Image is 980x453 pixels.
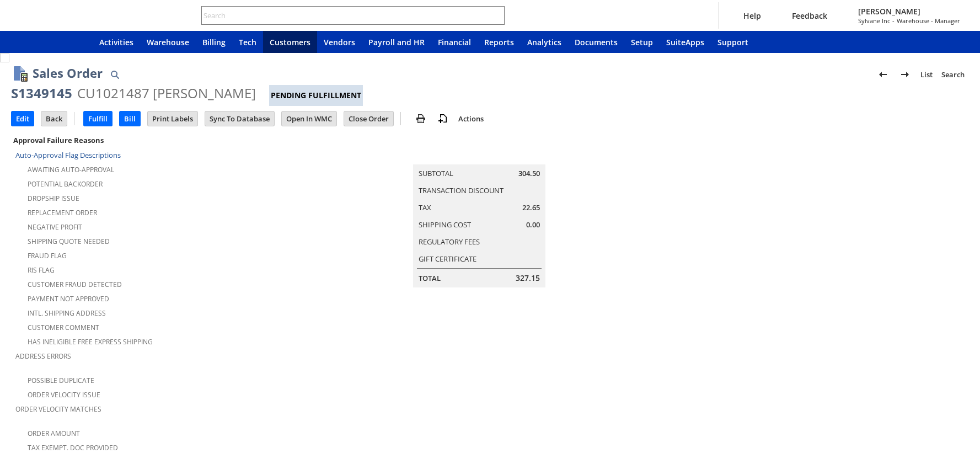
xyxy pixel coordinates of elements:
a: Shipping Quote Needed [28,237,110,246]
input: Fulfill [84,111,112,126]
div: CU1021487 [PERSON_NAME] [77,84,256,102]
a: Activities [93,31,140,53]
a: Tax [419,202,431,212]
a: Payment not approved [28,294,109,303]
a: Home [66,31,93,53]
a: Customer Comment [28,323,99,332]
h1: Sales Order [33,64,103,82]
a: Gift Certificate [419,254,476,264]
a: Auto-Approval Flag Descriptions [15,150,121,160]
input: Print Labels [148,111,197,126]
span: Financial [438,37,471,47]
a: Setup [624,31,660,53]
a: Financial [431,31,478,53]
span: Support [717,37,748,47]
a: Analytics [521,31,568,53]
a: Awaiting Auto-Approval [28,165,114,174]
span: Help [743,10,761,21]
a: Dropship Issue [28,194,79,203]
a: Negative Profit [28,222,82,232]
a: RIS flag [28,265,55,275]
a: Potential Backorder [28,179,103,189]
span: Feedback [792,10,827,21]
div: Approval Failure Reasons [11,133,326,147]
span: Billing [202,37,226,47]
a: Warehouse [140,31,196,53]
a: List [916,66,937,83]
span: Setup [631,37,653,47]
a: Transaction Discount [419,185,504,195]
svg: Shortcuts [46,35,60,49]
span: SuiteApps [666,37,704,47]
span: 0.00 [526,220,540,230]
a: Has Ineligible Free Express Shipping [28,337,153,347]
img: Next [898,68,912,81]
span: Documents [575,37,618,47]
span: - [892,17,895,25]
a: Total [419,273,441,283]
span: Analytics [527,37,561,47]
input: Back [41,111,67,126]
span: [PERSON_NAME] [858,6,960,17]
span: 304.50 [518,168,540,179]
a: Tax Exempt. Doc Provided [28,443,118,452]
a: Search [937,66,969,83]
span: Reports [484,37,514,47]
input: Close Order [344,111,393,126]
a: Support [711,31,755,53]
input: Open In WMC [282,111,336,126]
span: Sylvane Inc [858,17,890,25]
a: Intl. Shipping Address [28,308,106,318]
span: 327.15 [516,273,540,284]
a: Fraud Flag [28,251,67,260]
a: Subtotal [419,168,453,178]
a: SuiteApps [660,31,711,53]
svg: Home [73,35,86,49]
a: Tech [232,31,263,53]
caption: Summary [413,147,545,164]
a: Order Velocity Issue [28,390,100,399]
input: Bill [120,111,140,126]
a: Regulatory Fees [419,237,480,247]
a: Order Velocity Matches [15,404,101,414]
span: Warehouse [147,37,189,47]
span: 22.65 [522,202,540,213]
a: Shipping Cost [419,220,471,230]
a: Vendors [317,31,362,53]
a: Customer Fraud Detected [28,280,122,289]
a: Reports [478,31,521,53]
a: Actions [454,114,488,124]
input: Search [202,9,489,22]
img: Quick Find [108,68,121,81]
span: Payroll and HR [368,37,425,47]
div: S1349145 [11,84,72,102]
img: add-record.svg [436,112,449,125]
a: Documents [568,31,624,53]
input: Edit [12,111,34,126]
a: Order Amount [28,429,80,438]
input: Sync To Database [205,111,274,126]
div: Pending Fulfillment [269,85,363,106]
a: Possible Duplicate [28,376,94,385]
a: Customers [263,31,317,53]
span: Activities [99,37,133,47]
span: Warehouse - Manager [897,17,960,25]
img: print.svg [414,112,427,125]
img: Previous [876,68,890,81]
a: Replacement Order [28,208,97,217]
a: Recent Records [13,31,40,53]
svg: Recent Records [20,35,33,49]
div: Shortcuts [40,31,66,53]
span: Customers [270,37,310,47]
span: Vendors [324,37,355,47]
a: Billing [196,31,232,53]
a: Address Errors [15,351,71,361]
a: Payroll and HR [362,31,431,53]
span: Tech [239,37,256,47]
svg: Search [489,9,502,22]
